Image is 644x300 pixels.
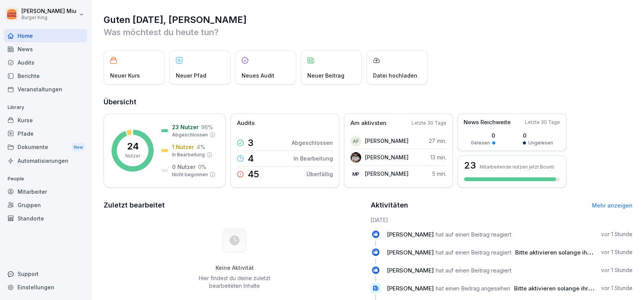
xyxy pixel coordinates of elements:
span: [PERSON_NAME] [387,231,434,238]
p: 0 [471,131,495,139]
div: New [72,143,85,152]
a: Pfade [4,127,87,140]
p: Am aktivsten [350,119,386,128]
p: 45 [248,170,259,179]
p: Überfällig [307,170,333,178]
p: 3 [248,138,253,148]
p: 1 Nutzer [172,143,194,151]
p: [PERSON_NAME] Miu [21,8,76,15]
p: [PERSON_NAME] [365,137,409,145]
a: Mehr anzeigen [592,202,633,209]
a: Mitarbeiter [4,185,87,198]
p: 23 Nutzer [172,123,199,131]
h2: Übersicht [104,97,633,107]
p: Datei hochladen [373,71,417,79]
h5: Keine Aktivität [196,264,273,271]
p: vor 1 Stunde [601,284,633,292]
p: Neuer Pfad [176,71,206,79]
div: Support [4,267,87,281]
a: News [4,42,87,56]
p: 4 [248,154,254,163]
p: Letzte 30 Tage [525,119,560,126]
p: Hier findest du deine zuletzt bearbeiteten Inhalte [196,274,273,290]
p: [PERSON_NAME] [365,170,409,178]
span: hat auf einen Beitrag reagiert [436,231,511,238]
span: [PERSON_NAME] [387,285,434,292]
p: 27 min. [429,137,446,145]
span: hat auf einen Beitrag reagiert [436,267,511,274]
span: [PERSON_NAME] [387,249,434,256]
p: In Bearbeitung [294,154,333,162]
a: Audits [4,56,87,69]
div: MP [350,169,361,179]
p: 0 [523,131,553,139]
a: Veranstaltungen [4,83,87,96]
p: Gelesen [471,139,490,146]
p: In Bearbeitung [172,151,205,158]
p: People [4,173,87,185]
a: Automatisierungen [4,154,87,167]
h6: [DATE] [371,216,633,224]
p: Neuer Beitrag [307,71,344,79]
h1: Guten [DATE], [PERSON_NAME] [104,14,633,26]
a: Einstellungen [4,281,87,294]
p: Neues Audit [242,71,274,79]
p: 13 min. [430,153,446,161]
p: 24 [127,142,139,151]
p: vor 1 Stunde [601,266,633,274]
p: Abgeschlossen [292,139,333,147]
span: hat auf einen Beitrag reagiert [436,249,511,256]
p: 96 % [201,123,213,131]
p: 0 Nutzer [172,163,196,171]
p: [PERSON_NAME] [365,153,409,161]
p: vor 1 Stunde [601,230,633,238]
div: AF [350,136,361,146]
p: Nicht begonnen [172,171,208,178]
p: vor 1 Stunde [601,248,633,256]
p: Burger King [21,15,76,20]
a: Home [4,29,87,42]
span: [PERSON_NAME] [387,267,434,274]
p: 0 % [198,163,206,171]
p: Ungelesen [528,139,553,146]
p: 4 % [196,143,205,151]
p: Mitarbeitende nutzen jetzt Bounti [480,164,554,170]
p: Letzte 30 Tage [412,120,446,126]
p: Library [4,101,87,114]
p: Audits [237,119,255,128]
a: Kurse [4,114,87,127]
div: Dokumente [4,140,87,154]
a: Gruppen [4,198,87,212]
a: DokumenteNew [4,140,87,154]
h2: Aktivitäten [371,200,408,211]
a: Berichte [4,69,87,83]
a: Standorte [4,212,87,225]
p: Neuer Kurs [110,71,140,79]
p: Nutzer [125,152,140,159]
p: Abgeschlossen [172,131,208,138]
p: Was möchtest du heute tun? [104,26,633,38]
h3: 23 [464,161,476,170]
p: News Reichweite [464,118,511,127]
h2: Zuletzt bearbeitet [104,200,365,211]
span: hat einen Beitrag angesehen [436,285,510,292]
p: 5 min. [432,170,446,178]
img: tw5tnfnssutukm6nhmovzqwr.png [350,152,361,163]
